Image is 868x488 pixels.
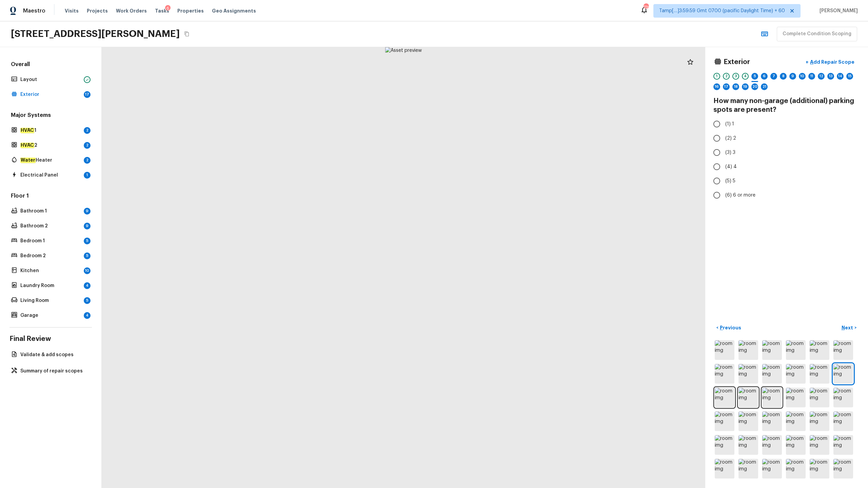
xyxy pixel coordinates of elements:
[20,368,88,374] p: Summary of repair scopes
[11,28,180,40] h2: [STREET_ADDRESS][PERSON_NAME]
[770,73,777,80] div: 7
[817,7,858,14] span: [PERSON_NAME]
[182,29,191,38] button: Copy Address
[23,7,45,14] span: Maestro
[84,312,91,319] div: 4
[20,252,81,259] p: Bedroom 2
[732,73,739,80] div: 3
[762,364,782,384] img: room img
[723,73,730,80] div: 2
[20,282,81,289] p: Laundry Room
[818,73,825,80] div: 12
[761,73,768,80] div: 6
[715,435,734,455] img: room img
[810,435,829,455] img: room img
[20,351,88,358] p: Validate & add scopes
[725,192,755,199] span: (6) 6 or more
[9,192,92,201] h5: Floor 1
[833,459,853,479] img: room img
[742,83,749,90] div: 19
[725,149,735,156] span: (3) 3
[659,7,785,14] span: Tamp[…]3:59:59 Gmt 0700 (pacific Daylight Time) + 60
[9,61,92,69] h5: Overall
[809,59,854,65] p: Add Repair Scope
[9,334,92,343] h4: Final Review
[713,97,860,114] h4: How many non-garage (additional) parking spots are present?
[810,411,829,431] img: room img
[738,411,758,431] img: room img
[725,121,734,127] span: (1) 1
[786,411,806,431] img: room img
[20,172,81,179] p: Electrical Panel
[842,324,854,331] p: Next
[833,411,853,431] img: room img
[786,388,806,407] img: room img
[846,73,853,80] div: 15
[20,238,81,244] p: Bedroom 1
[20,208,81,215] p: Bathroom 1
[732,83,739,90] div: 18
[84,252,91,259] div: 5
[762,340,782,360] img: room img
[827,73,834,80] div: 13
[713,322,744,333] button: <Previous
[177,7,204,14] span: Properties
[87,7,108,14] span: Projects
[9,111,92,120] h5: Major Systems
[780,73,787,80] div: 8
[725,135,736,142] span: (2) 2
[84,223,91,229] div: 9
[20,91,81,98] p: Exterior
[786,340,806,360] img: room img
[644,4,648,11] div: 739
[212,7,256,14] span: Geo Assignments
[762,411,782,431] img: room img
[799,73,806,80] div: 10
[833,364,853,384] img: room img
[724,58,750,66] h4: Exterior
[20,157,81,164] p: Heater
[738,388,758,407] img: room img
[116,7,147,14] span: Work Orders
[761,83,768,90] div: 21
[20,76,81,83] p: Layout
[84,238,91,244] div: 5
[155,8,169,13] span: Tasks
[84,172,91,179] div: 1
[837,73,844,80] div: 14
[20,312,81,319] p: Garage
[725,163,737,170] span: (4) 4
[20,267,81,274] p: Kitchen
[738,364,758,384] img: room img
[786,435,806,455] img: room img
[20,158,36,163] em: Water
[833,388,853,407] img: room img
[20,142,81,149] p: 2
[84,282,91,289] div: 4
[786,459,806,479] img: room img
[762,459,782,479] img: room img
[715,388,734,407] img: room img
[84,127,91,134] div: 2
[65,7,79,14] span: Visits
[810,459,829,479] img: room img
[84,157,91,164] div: 2
[84,91,91,98] div: 17
[718,324,741,331] p: Previous
[742,73,749,80] div: 4
[810,388,829,407] img: room img
[165,5,171,12] div: 6
[84,267,91,274] div: 10
[751,83,758,90] div: 20
[810,340,829,360] img: room img
[762,435,782,455] img: room img
[810,364,829,384] img: room img
[725,178,735,184] span: (5) 5
[84,142,91,149] div: 2
[800,55,860,69] button: +Add Repair Scope
[808,73,815,80] div: 11
[20,143,34,148] em: HVAC
[713,83,720,90] div: 16
[762,388,782,407] img: room img
[20,128,34,133] em: HVAC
